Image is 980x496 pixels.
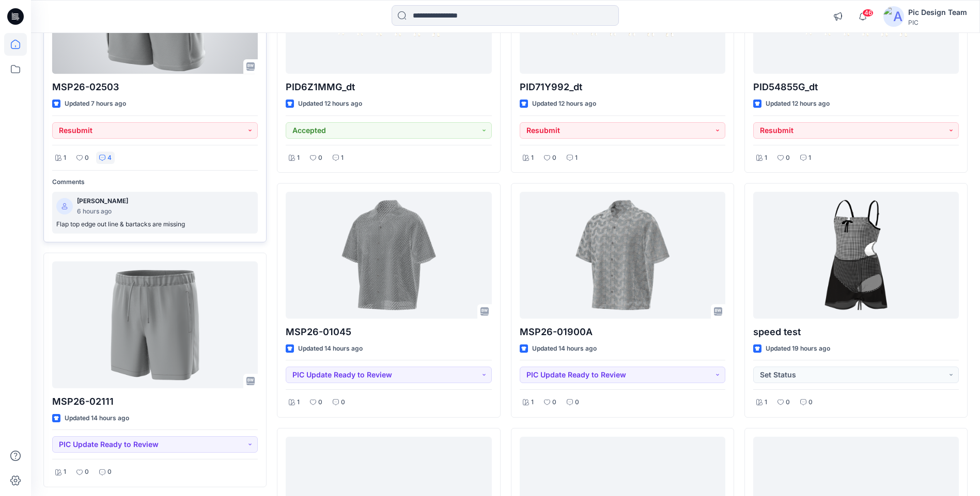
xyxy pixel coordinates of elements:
[520,192,725,318] a: MSP26-01900A
[531,153,534,163] p: 1
[52,80,258,94] p: MSP26-02503
[765,153,767,163] p: 1
[786,397,790,408] p: 0
[298,98,362,109] p: Updated 12 hours ago
[52,177,258,188] p: Comments
[341,153,344,163] p: 1
[532,343,597,354] p: Updated 14 hours ago
[520,80,725,94] p: PID71Y992_dt
[65,413,129,424] p: Updated 14 hours ago
[765,397,767,408] p: 1
[908,19,967,26] div: PIC
[77,196,128,207] p: [PERSON_NAME]
[64,467,66,477] p: 1
[808,153,811,163] p: 1
[766,98,830,109] p: Updated 12 hours ago
[575,153,578,163] p: 1
[766,343,830,354] p: Updated 19 hours ago
[318,153,322,163] p: 0
[52,192,258,234] a: [PERSON_NAME]6 hours agoFlap top edge out line & bartacks are missing
[786,153,790,163] p: 0
[297,153,300,163] p: 1
[753,80,959,94] p: PID54855G_dt
[862,9,874,17] span: 46
[61,203,68,209] svg: avatar
[297,397,300,408] p: 1
[52,394,258,409] p: MSP26-02111
[753,192,959,318] a: speed test
[286,325,491,339] p: MSP26-01045
[65,98,126,109] p: Updated 7 hours ago
[341,397,345,408] p: 0
[552,153,556,163] p: 0
[107,467,112,477] p: 0
[532,98,596,109] p: Updated 12 hours ago
[64,153,66,163] p: 1
[107,153,112,163] p: 4
[52,261,258,388] a: MSP26-02111
[552,397,556,408] p: 0
[286,80,491,94] p: PID6Z1MMG_dt
[56,219,254,230] p: Flap top edge out line & bartacks are missing
[883,6,904,27] img: avatar
[298,343,363,354] p: Updated 14 hours ago
[520,325,725,339] p: MSP26-01900A
[808,397,813,408] p: 0
[286,192,491,318] a: MSP26-01045
[908,6,967,19] div: Pic Design Team
[753,325,959,339] p: speed test
[575,397,579,408] p: 0
[318,397,322,408] p: 0
[531,397,534,408] p: 1
[77,206,128,217] p: 6 hours ago
[85,153,89,163] p: 0
[85,467,89,477] p: 0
